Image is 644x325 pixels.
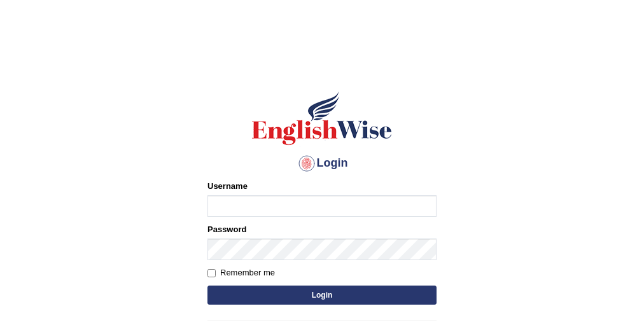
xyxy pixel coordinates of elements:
button: Login [207,286,437,305]
label: Password [207,223,246,235]
img: Logo of English Wise sign in for intelligent practice with AI [249,90,395,147]
label: Remember me [207,266,275,279]
h4: Login [207,153,437,174]
label: Username [207,180,248,192]
input: Remember me [207,269,216,277]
